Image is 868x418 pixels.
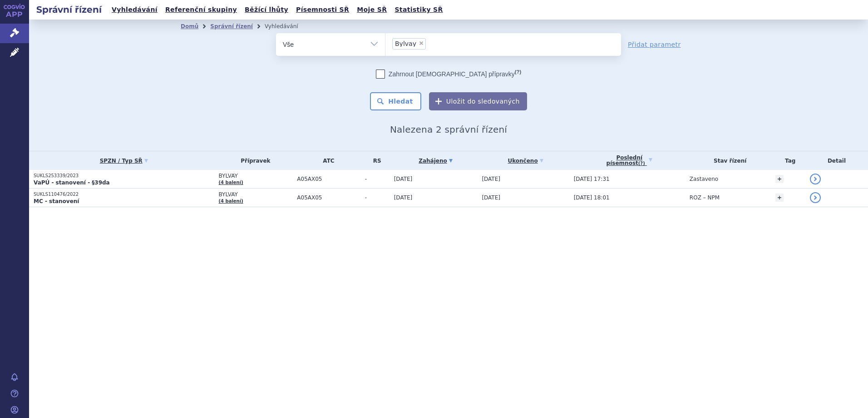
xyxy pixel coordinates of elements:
[771,151,805,170] th: Tag
[395,40,416,47] span: Bylvay
[34,154,214,167] a: SPZN / Typ SŘ
[390,124,507,135] span: Nalezena 2 správní řízení
[429,38,434,49] input: Bylvay
[775,194,784,202] a: +
[218,173,292,179] span: BYLVAY
[109,4,160,16] a: Vyhledávání
[482,154,569,167] a: Ukončeno
[163,4,240,16] a: Referenční skupiny
[429,92,527,110] button: Uložit do sledovaných
[392,4,445,16] a: Statistiky SŘ
[628,40,681,49] a: Přidat parametr
[810,192,821,203] a: detail
[482,194,500,201] span: [DATE]
[297,194,360,201] span: A05AX05
[218,199,243,204] a: (4 balení)
[515,69,521,75] abbr: (?)
[376,70,521,79] label: Zahrnout [DEMOGRAPHIC_DATA] přípravky
[685,151,771,170] th: Stav řízení
[574,176,610,182] span: [DATE] 17:31
[775,175,784,183] a: +
[574,194,610,201] span: [DATE] 18:01
[690,194,720,201] span: ROZ – NPM
[638,161,645,166] abbr: (?)
[34,179,110,186] strong: VaPÚ - stanovení - §39da
[365,194,390,201] span: -
[214,151,292,170] th: Přípravek
[360,151,390,170] th: RS
[690,176,718,182] span: Zastaveno
[297,176,360,182] span: A05AX05
[218,180,243,185] a: (4 balení)
[365,176,390,182] span: -
[242,4,291,16] a: Běžící lhůty
[29,3,109,16] h2: Správní řízení
[181,23,198,30] a: Domů
[419,40,424,46] span: ×
[292,151,360,170] th: ATC
[394,154,478,167] a: Zahájeno
[218,191,292,198] span: BYLVAY
[394,194,413,201] span: [DATE]
[293,4,352,16] a: Písemnosti SŘ
[354,4,390,16] a: Moje SŘ
[394,176,413,182] span: [DATE]
[34,198,79,204] strong: MC - stanovení
[370,92,421,110] button: Hledat
[34,173,214,179] p: SUKLS253339/2023
[810,174,821,184] a: detail
[574,151,685,170] a: Poslednípísemnost(?)
[805,151,868,170] th: Detail
[482,176,500,182] span: [DATE]
[210,23,253,30] a: Správní řízení
[34,191,214,198] p: SUKLS110476/2022
[265,20,310,33] li: Vyhledávání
